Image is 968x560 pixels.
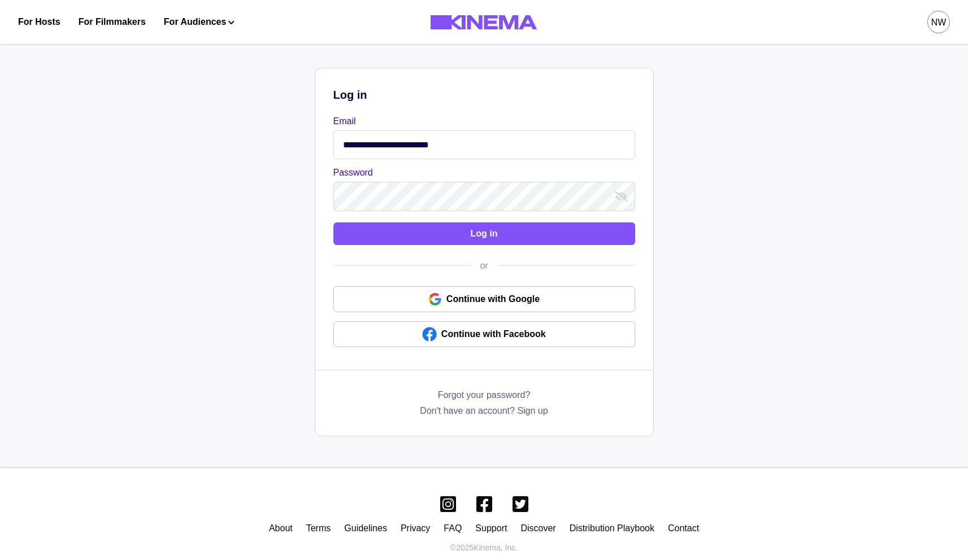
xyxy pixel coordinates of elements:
a: Continue with Facebook [333,321,635,347]
label: Email [333,115,628,128]
label: Password [333,166,628,180]
a: For Filmmakers [79,15,146,29]
div: or [471,259,497,273]
p: Log in [333,86,635,103]
p: © 2025 Kinema, Inc. [450,542,518,554]
a: About [269,523,293,533]
a: Forgot your password? [438,388,531,404]
a: Support [475,523,507,533]
a: For Hosts [18,15,60,29]
a: FAQ [444,523,462,533]
a: Contact [668,523,699,533]
div: NW [931,16,947,29]
a: Continue with Google [333,286,635,312]
a: Terms [306,523,331,533]
button: Log in [333,222,635,245]
a: Don't have an account? Sign up [420,404,548,418]
button: show password [613,187,631,205]
a: Discover [520,523,555,533]
button: For Audiences [164,15,235,29]
a: Distribution Playbook [570,523,654,533]
a: Privacy [401,523,430,533]
a: Guidelines [344,523,387,533]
